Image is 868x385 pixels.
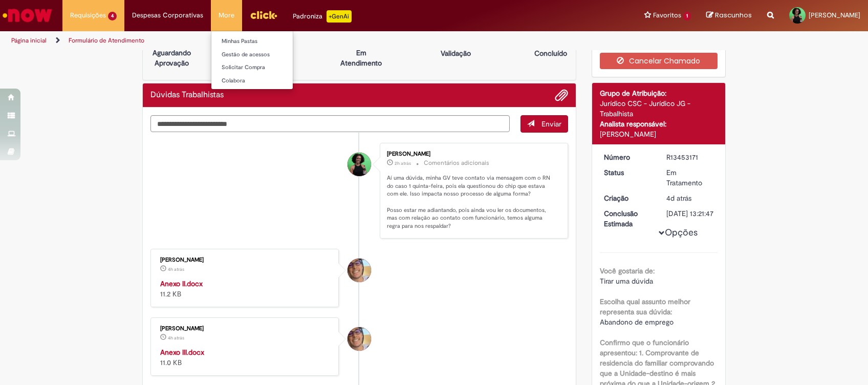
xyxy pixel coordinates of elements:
[596,167,659,178] dt: Status
[706,11,752,20] a: Rascunhos
[211,75,324,87] a: Colabora
[219,10,234,20] span: More
[160,257,331,263] div: [PERSON_NAME]
[387,151,557,157] div: [PERSON_NAME]
[683,12,691,20] span: 1
[132,10,203,20] span: Despesas Corporativas
[387,174,557,230] p: Aí uma dúvida, minha GV teve contato via mensagem com o RN do caso 1 quinta-feira, pois ela quest...
[327,10,352,23] p: +GenAi
[666,152,714,162] div: R13453171
[348,153,371,176] div: Fernanda Gabriela De Oliveira Benedito
[534,48,567,58] p: Concluído
[600,317,674,327] span: Abandono de emprego
[424,159,489,167] small: Comentários adicionais
[600,88,718,98] div: Grupo de Atribuição:
[596,193,659,203] dt: Criação
[809,11,860,19] span: [PERSON_NAME]
[715,10,752,20] span: Rascunhos
[395,160,411,166] span: 2h atrás
[600,119,718,129] div: Analista responsável:
[666,193,714,203] div: 27/08/2025 15:29:18
[1,5,54,26] img: ServiceNow
[600,53,718,69] button: Cancelar Chamado
[600,297,690,316] b: Escolha qual assunto melhor representa sua dúvida:
[160,348,204,357] a: Anexo III.docx
[108,12,117,20] span: 4
[211,31,293,90] ul: More
[666,194,691,203] time: 27/08/2025 14:29:18
[147,48,197,68] p: Aguardando Aprovação
[348,327,371,351] div: Pedro Henrique De Oliveira Alves
[168,266,184,272] time: 30/08/2025 11:13:21
[168,335,184,341] span: 4h atrás
[555,89,568,102] button: Adicionar anexos
[666,194,691,203] span: 4d atrás
[336,48,386,68] p: Em Atendimento
[596,152,659,162] dt: Número
[160,279,331,299] div: 11.2 KB
[293,10,352,23] div: Padroniza
[211,62,324,73] a: Solicitar Compra
[441,48,471,58] p: Validação
[211,36,324,47] a: Minhas Pastas
[600,266,655,275] b: Você gostaria de:
[541,119,561,129] span: Enviar
[600,98,718,119] div: Jurídico CSC - Jurídico JG - Trabalhista
[69,36,144,45] a: Formulário de Atendimento
[160,347,331,368] div: 11.0 KB
[348,259,371,282] div: Pedro Henrique De Oliveira Alves
[150,115,510,133] textarea: Digite sua mensagem aqui...
[250,7,277,23] img: click_logo_yellow_360x200.png
[70,10,106,20] span: Requisições
[168,266,184,272] span: 4h atrás
[596,208,659,229] dt: Conclusão Estimada
[520,115,568,133] button: Enviar
[8,31,571,50] ul: Trilhas de página
[160,326,331,332] div: [PERSON_NAME]
[150,91,224,100] h2: Dúvidas Trabalhistas Histórico de tíquete
[600,276,653,286] span: Tirar uma dúvida
[653,10,681,20] span: Favoritos
[666,167,714,188] div: Em Tratamento
[160,279,203,288] a: Anexo II.docx
[600,129,718,139] div: [PERSON_NAME]
[211,49,324,60] a: Gestão de acessos
[666,208,714,219] div: [DATE] 13:21:47
[168,335,184,341] time: 30/08/2025 11:13:21
[11,36,47,45] a: Página inicial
